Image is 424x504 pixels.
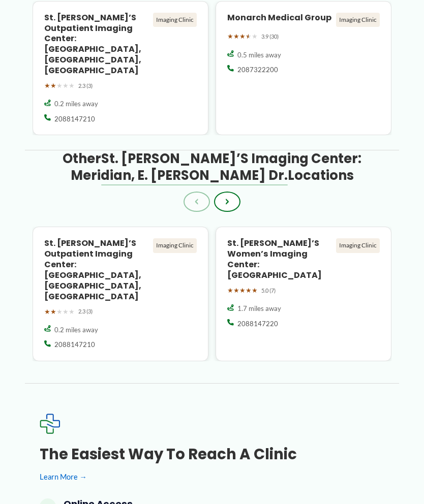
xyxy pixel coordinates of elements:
a: St. [PERSON_NAME]’s Outpatient Imaging Center: [GEOGRAPHIC_DATA], [GEOGRAPHIC_DATA], [GEOGRAPHIC_... [33,1,208,135]
h4: Monarch Medical Group [227,13,332,23]
span: 5.0 (7) [261,286,276,296]
span: ★ [44,306,50,318]
h4: St. [PERSON_NAME]’s Women’s Imaging Center: [GEOGRAPHIC_DATA] [227,238,332,280]
span: 2.3 (3) [78,306,93,317]
span: ★ [50,306,56,318]
span: 0.2 miles away [54,99,98,108]
span: ★ [233,285,239,297]
span: ‹ [195,196,199,207]
h4: St. [PERSON_NAME]’s Outpatient Imaging Center: [GEOGRAPHIC_DATA], [GEOGRAPHIC_DATA], [GEOGRAPHIC_... [44,238,149,302]
span: 0.5 miles away [237,50,281,59]
span: 2088147220 [237,319,278,328]
span: ★ [227,285,233,297]
span: ★ [227,30,233,43]
span: ★ [50,80,56,92]
button: › [214,192,240,212]
span: ★ [239,285,246,297]
a: Monarch Medical Group Imaging Clinic ★★★★★ 3.9 (30) 0.5 miles away 2087322200 [216,1,391,135]
span: › [225,196,229,207]
span: 2088147210 [54,340,95,349]
span: St. [PERSON_NAME]’s Imaging Center: Meridian, E. [PERSON_NAME] Dr. [71,149,362,184]
h3: Other Locations [33,150,392,184]
span: ★ [69,80,75,92]
div: Imaging Clinic [336,13,380,27]
span: ★ [246,30,252,43]
span: 3.9 (30) [261,31,279,42]
span: 2.3 (3) [78,81,93,91]
span: ★ [56,80,63,92]
a: St. [PERSON_NAME]’s Women’s Imaging Center: [GEOGRAPHIC_DATA] Imaging Clinic ★★★★★ 5.0 (7) 1.7 mi... [216,227,391,361]
h4: St. [PERSON_NAME]’s Outpatient Imaging Center: [GEOGRAPHIC_DATA], [GEOGRAPHIC_DATA], [GEOGRAPHIC_... [44,13,149,76]
img: Expected Healthcare Logo [40,414,60,434]
span: ★ [252,30,258,43]
span: ★ [63,306,69,318]
a: Learn More → [40,470,384,484]
span: ★ [252,285,258,297]
a: St. [PERSON_NAME]’s Outpatient Imaging Center: [GEOGRAPHIC_DATA], [GEOGRAPHIC_DATA], [GEOGRAPHIC_... [33,227,208,361]
span: ★ [239,30,246,43]
span: ★ [56,306,63,318]
span: ★ [246,285,252,297]
div: Imaging Clinic [336,238,380,253]
button: ‹ [184,192,210,212]
span: ★ [233,30,239,43]
span: ★ [44,80,50,92]
span: 2087322200 [237,65,278,74]
span: ★ [69,306,75,318]
h3: The Easiest Way to Reach a Clinic [40,445,384,463]
span: 0.2 miles away [54,325,98,334]
span: 2088147210 [54,114,95,123]
span: ★ [63,80,69,92]
div: Imaging Clinic [153,13,197,27]
span: 1.7 miles away [237,304,281,313]
div: Imaging Clinic [153,238,197,253]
